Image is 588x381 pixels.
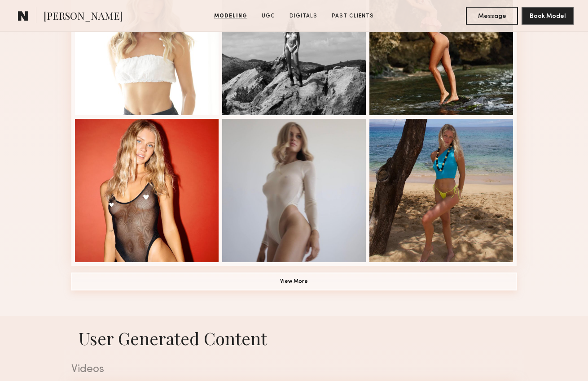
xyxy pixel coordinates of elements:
h1: User Generated Content [64,327,524,350]
a: Book Model [522,12,574,19]
a: Modeling [211,12,251,20]
a: Past Clients [328,12,377,20]
a: UGC [258,12,279,20]
span: [PERSON_NAME] [44,9,123,25]
button: Message [466,7,518,25]
a: Digitals [286,12,321,20]
div: Videos [71,364,517,375]
button: View More [71,273,517,290]
button: Book Model [522,7,574,25]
